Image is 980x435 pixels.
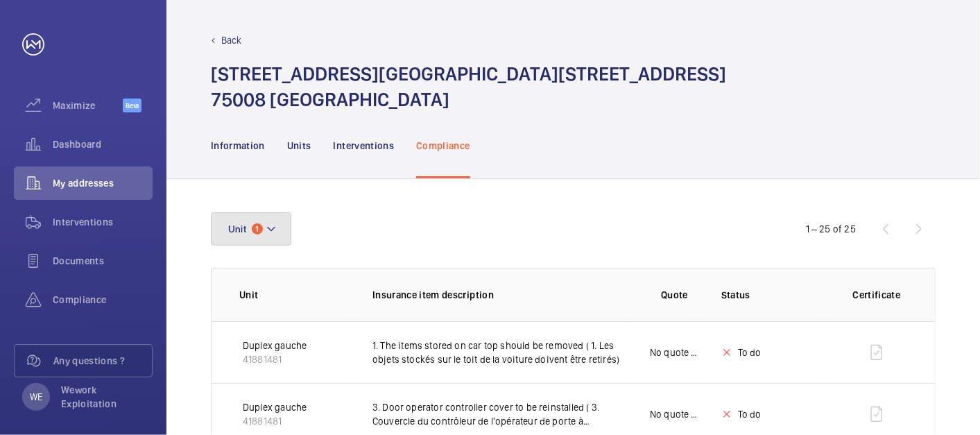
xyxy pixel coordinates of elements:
p: 3. Door operator controller cover to be reinstalled ( 3. Couvercle du contrôleur de l'opérateur d... [372,400,628,428]
p: Information [211,139,265,153]
p: Duplex gauche [243,400,307,414]
span: Unit [228,223,246,234]
span: 1 [252,223,263,234]
p: Status [721,288,824,302]
span: Interventions [53,215,153,229]
p: Wework Exploitation [61,383,144,411]
span: My addresses [53,176,153,190]
p: No quote needed [650,346,699,359]
p: Units [287,139,311,153]
p: Insurance item description [372,288,628,302]
p: 41881481 [243,414,307,428]
p: To do [738,346,762,359]
h1: [STREET_ADDRESS][GEOGRAPHIC_DATA][STREET_ADDRESS] 75008 [GEOGRAPHIC_DATA] [211,61,726,112]
p: Interventions [334,139,395,153]
p: Duplex gauche [243,339,307,352]
button: Unit1 [211,212,291,246]
p: To do [738,407,762,421]
p: 1. The items stored on car top should be removed ( 1. Les objets stockés sur le toit de la voitur... [372,339,628,366]
span: Beta [123,99,141,112]
div: 1 – 25 of 25 [806,222,856,236]
p: No quote needed [650,407,699,421]
p: Unit [239,288,350,302]
span: Compliance [53,293,153,307]
p: 41881481 [243,352,307,366]
p: Compliance [416,139,470,153]
p: WE [30,390,42,404]
span: Maximize [53,99,123,112]
span: Documents [53,254,153,268]
span: Dashboard [53,137,153,151]
p: Back [221,33,242,47]
p: Certificate [846,288,907,302]
span: Any questions ? [53,354,152,368]
p: Quote [661,288,688,302]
